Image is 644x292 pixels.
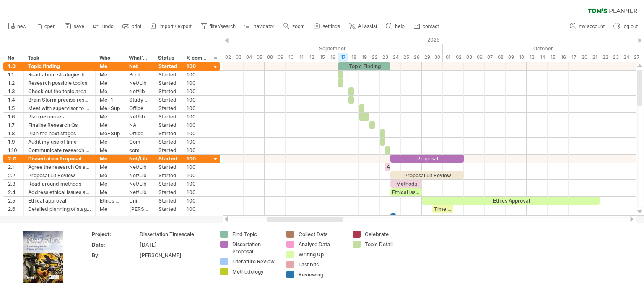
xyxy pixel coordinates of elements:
[8,163,19,171] div: 2.1
[100,96,120,104] div: Me+1
[8,96,19,104] div: 1.4
[158,129,178,137] div: Started
[8,155,19,163] div: 2.0
[312,21,343,32] a: settings
[129,163,150,171] div: Net/Lib
[8,113,19,121] div: 1.6
[187,213,207,221] div: 100
[187,138,207,146] div: 100
[129,171,150,179] div: Net/Lib
[8,104,19,112] div: 1.5
[306,53,317,62] div: Friday, 12 September 2025
[8,71,19,79] div: 1.1
[347,21,379,32] a: AI assist
[28,188,91,196] div: Address ethical issues and prepare ethical statement
[8,62,19,70] div: 1.0
[244,53,254,62] div: Thursday, 4 September 2025
[129,54,149,62] div: What's needed
[158,138,178,146] div: Started
[187,155,207,163] div: 100
[390,180,422,188] div: Methods
[102,24,114,29] span: undo
[100,71,120,79] div: Me
[158,213,178,221] div: Started
[411,21,441,32] a: contact
[28,104,91,112] div: Meet with supervisor to run Res Qs
[8,171,19,179] div: 2.2
[411,53,422,62] div: Friday, 26 September 2025
[6,21,29,32] a: new
[129,71,150,79] div: Book
[132,24,141,29] span: print
[395,24,405,29] span: help
[8,138,19,146] div: 1.9
[129,113,150,121] div: Net/lib
[100,138,120,146] div: Me
[129,188,150,196] div: Net/Lib
[28,121,91,129] div: Finalise Research Qs
[44,24,56,29] span: open
[28,113,91,121] div: Plan resources
[28,163,91,171] div: Agree the research Qs and scope
[474,53,485,62] div: Monday, 6 October 2025
[495,53,506,62] div: Wednesday, 8 October 2025
[432,53,443,62] div: Tuesday, 30 September 2025
[100,205,120,213] div: Me
[100,121,120,129] div: Me
[537,53,548,62] div: Tuesday, 14 October 2025
[611,21,640,32] a: log out
[299,251,344,258] div: Writing Up
[129,213,150,221] div: Net/Lib
[129,121,150,129] div: NA
[232,258,278,265] div: Literature Review
[28,79,91,87] div: Research possible topics
[422,197,600,205] div: Ethics Approval
[158,146,178,154] div: Started
[100,171,120,179] div: Me
[158,54,177,62] div: Status
[422,53,432,62] div: Monday, 29 September 2025
[390,171,464,179] div: Proposal Lit Review
[212,44,443,53] div: September 2025
[401,53,411,62] div: Thursday, 25 September 2025
[187,113,207,121] div: 100
[369,53,380,62] div: Monday, 22 September 2025
[327,53,338,62] div: Tuesday, 16 September 2025
[187,197,207,205] div: 100
[158,79,178,87] div: Started
[210,24,236,29] span: filter/search
[254,24,274,29] span: navigator
[120,21,144,32] a: print
[129,104,150,112] div: Office
[348,53,359,62] div: Thursday, 18 September 2025
[385,163,390,171] div: Agree RQs
[233,53,244,62] div: Wednesday, 3 September 2025
[8,213,19,221] div: 2.7
[129,197,150,205] div: Uni
[338,62,390,70] div: Topic Finding
[100,213,120,221] div: Me
[28,205,91,213] div: Detailed planning of stages
[187,171,207,179] div: 100
[100,180,120,188] div: Me
[568,21,607,32] a: my account
[92,231,138,238] div: Project:
[390,53,401,62] div: Wednesday, 24 September 2025
[589,53,600,62] div: Tuesday, 21 October 2025
[579,53,589,62] div: Monday, 20 October 2025
[610,53,621,62] div: Thursday, 23 October 2025
[129,96,150,104] div: Study Room
[158,87,178,95] div: Started
[187,62,207,70] div: 100
[28,171,91,179] div: Proposal Lit Review
[8,180,19,188] div: 2.3
[299,231,344,238] div: Collect Data
[92,241,138,248] div: Date:
[380,53,390,62] div: Tuesday, 23 September 2025
[100,79,120,87] div: Me
[158,121,178,129] div: Started
[281,21,307,32] a: zoom
[100,188,120,196] div: Me
[187,163,207,171] div: 100
[8,121,19,129] div: 1.7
